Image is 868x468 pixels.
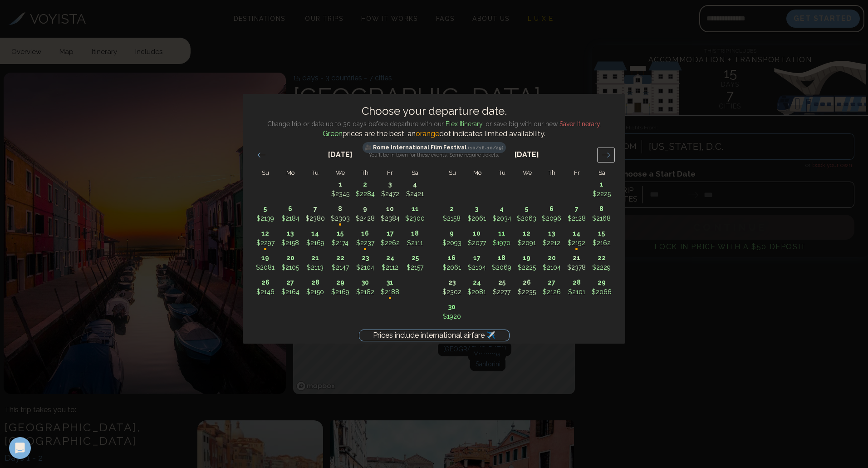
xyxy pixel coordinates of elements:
p: • [253,239,277,259]
p: $2101 [564,287,588,297]
p: 16 [440,253,464,263]
span: orange [416,129,439,138]
td: Choose Saturday, October 11, 2025 as your check-out date. It’s available. [402,202,427,226]
p: $2061 [465,214,489,223]
p: $2225 [515,263,539,272]
p: 11 [403,204,427,214]
small: Mo [473,169,481,176]
p: $2063 [515,214,539,223]
td: Choose Thursday, November 13, 2025 as your check-out date. It’s available. [539,226,564,251]
p: $2128 [564,214,588,223]
td: Choose Tuesday, October 7, 2025 as your check-out date. It’s available. [303,202,328,226]
td: Choose Friday, October 24, 2025 as your check-out date. It’s available. [378,251,402,275]
small: Fr [574,169,580,176]
p: $2235 [515,287,539,297]
p: $2034 [490,214,514,223]
td: Choose Thursday, October 2, 2025 as your check-out date. It’s available. [353,177,378,202]
p: 6 [278,204,302,214]
p: $2158 [278,238,302,248]
p: $2345 [328,189,352,199]
td: Choose Sunday, October 12, 2025 as your check-out date. It’s available. [253,226,278,251]
p: $2162 [589,238,613,248]
p: $2284 [353,189,377,199]
small: We [523,169,532,176]
p: 7 [564,204,588,214]
p: 5 [515,204,539,214]
td: Choose Thursday, October 16, 2025 as your check-out date. It’s available. [353,226,378,251]
p: 12 [253,229,277,238]
td: Choose Monday, November 24, 2025 as your check-out date. It’s available. [464,275,489,300]
p: 8 [589,204,613,214]
td: Choose Wednesday, November 5, 2025 as your check-out date. It’s available. [514,202,539,226]
td: Choose Wednesday, October 29, 2025 as your check-out date. It’s available. [328,275,353,300]
td: Choose Monday, November 10, 2025 as your check-out date. It’s available. [464,226,489,251]
p: $2093 [440,238,464,248]
p: $2104 [465,263,489,272]
small: Sa [598,169,605,176]
p: 31 [378,278,402,287]
p: $2237 [353,238,377,248]
td: Choose Wednesday, October 1, 2025 as your check-out date. It’s available. [328,177,353,202]
td: Choose Thursday, November 6, 2025 as your check-out date. It’s available. [539,202,564,226]
p: 28 [564,278,588,287]
td: Choose Saturday, October 25, 2025 as your check-out date. It’s available. [402,251,427,275]
p: Change trip or date up to 30 days before departure with our , or save big with our new . [250,119,618,128]
p: 13 [278,229,302,238]
p: $2169 [328,287,352,297]
p: 24 [465,278,489,287]
p: 29 [589,278,613,287]
span: prices are the best, an dot indicates limited availability. [323,129,545,138]
p: $1920 [440,312,464,321]
p: 13 [539,229,564,238]
p: 1 [589,180,613,189]
p: $2303 [328,214,352,223]
p: $2104 [539,263,564,272]
div: Calendar [243,139,625,344]
p: • [378,288,402,308]
small: Su [262,169,269,176]
p: 1 [328,180,352,189]
td: Choose Thursday, October 23, 2025 as your check-out date. It’s available. [353,251,378,275]
p: $2262 [378,238,402,248]
p: 2 [353,180,377,189]
td: Choose Monday, October 27, 2025 as your check-out date. It’s available. [278,275,303,300]
p: $2182 [353,287,377,297]
td: Choose Sunday, November 30, 2025 as your check-out date. It’s available. [439,300,464,324]
p: 11 [490,229,514,238]
p: $2428 [353,214,377,223]
small: Mo [286,169,294,176]
td: Choose Friday, November 14, 2025 as your check-out date. It’s available. [564,226,589,251]
p: 22 [589,253,613,263]
p: 21 [303,253,327,263]
p: $2380 [303,214,327,223]
p: 20 [539,253,564,263]
td: Choose Monday, October 6, 2025 as your check-out date. It’s available. [278,202,303,226]
td: Choose Tuesday, October 21, 2025 as your check-out date. It’s available. [303,251,328,275]
p: 23 [440,278,464,287]
p: $2147 [328,263,352,272]
p: 24 [378,253,402,263]
td: Choose Sunday, November 9, 2025 as your check-out date. It’s available. [439,226,464,251]
p: 2 [440,204,464,214]
p: $1970 [490,238,514,248]
div: Move backward to switch to the previous month. [253,148,270,163]
td: Choose Friday, October 17, 2025 as your check-out date. It’s available. [378,226,402,251]
p: 8 [328,204,352,214]
p: 4 [403,180,427,189]
td: Choose Sunday, November 2, 2025 as your check-out date. It’s available. [439,202,464,226]
p: 30 [440,302,464,312]
p: $2229 [589,263,613,272]
p: 25 [403,253,427,263]
td: Choose Thursday, November 20, 2025 as your check-out date. It’s available. [539,251,564,275]
strong: [DATE] [328,150,353,159]
p: 3 [465,204,489,214]
p: 10 [378,204,402,214]
p: 26 [515,278,539,287]
td: Choose Friday, October 3, 2025 as your check-out date. It’s available. [378,177,402,202]
td: Choose Tuesday, November 4, 2025 as your check-out date. It’s available. [489,202,514,226]
small: Th [362,169,368,176]
p: $2169 [303,238,327,248]
span: Green [323,129,343,138]
small: Th [549,169,555,176]
td: Choose Wednesday, October 15, 2025 as your check-out date. It’s available. [328,226,353,251]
